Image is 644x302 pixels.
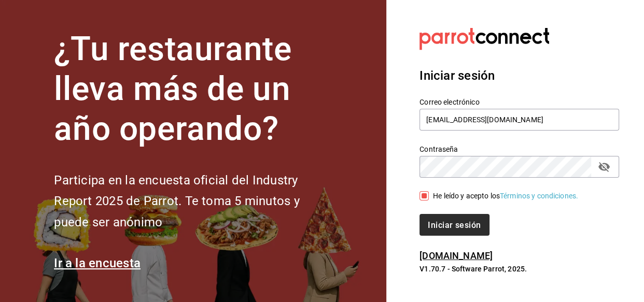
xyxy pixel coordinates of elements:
[419,98,479,106] font: Correo electrónico
[500,192,578,200] a: Términos y condiciones.
[419,109,619,131] input: Ingresa tu correo electrónico
[54,30,291,148] font: ¿Tu restaurante lleva más de un año operando?
[595,158,613,176] button: campo de contraseña
[419,214,489,236] button: Iniciar sesión
[433,192,500,200] font: He leído y acepto los
[428,220,481,229] font: Iniciar sesión
[419,265,527,273] font: V1.70.7 - Software Parrot, 2025.
[54,256,141,270] a: Ir a la encuesta
[54,173,299,230] font: Participa en la encuesta oficial del Industry Report 2025 de Parrot. Te toma 5 minutos y puede se...
[419,145,458,153] font: Contraseña
[419,250,493,261] a: [DOMAIN_NAME]
[419,68,495,83] font: Iniciar sesión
